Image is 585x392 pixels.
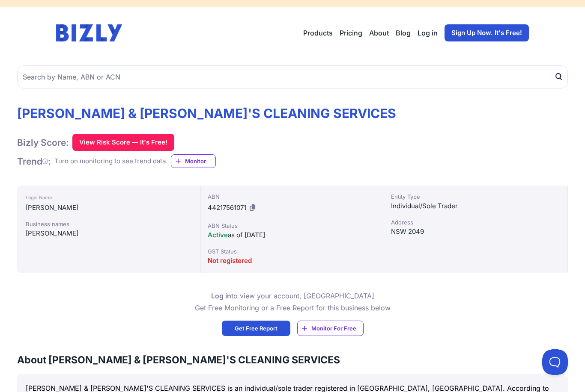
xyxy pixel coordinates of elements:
[26,220,192,228] div: Business names
[340,28,362,38] a: Pricing
[208,231,228,239] span: Active
[211,292,231,300] a: Log in
[222,321,290,336] a: Get Free Report
[195,290,391,314] p: to view your account, [GEOGRAPHIC_DATA] Get Free Monitoring or a Free Report for this business below
[54,156,167,166] div: Turn on monitoring to see trend data.
[17,65,568,88] input: Search by Name, ABN or ACN
[311,324,356,333] span: Monitor For Free
[72,134,174,151] button: View Risk Score — It's Free!
[208,256,252,265] span: Not registered
[26,203,192,213] div: [PERSON_NAME]
[369,28,389,38] a: About
[26,228,192,239] div: [PERSON_NAME]
[235,324,278,333] span: Get Free Report
[171,154,216,168] a: Monitor
[17,106,396,121] h1: [PERSON_NAME] & [PERSON_NAME]'S CLEANING SERVICES
[445,24,529,41] a: Sign Up Now. It's Free!
[17,353,568,367] h3: About [PERSON_NAME] & [PERSON_NAME]'S CLEANING SERVICES
[391,218,561,227] div: Address
[17,137,69,148] h1: Bizly Score:
[391,227,561,237] div: NSW 2049
[542,349,568,375] iframe: Toggle Customer Support
[208,221,377,230] div: ABN Status
[391,192,561,201] div: Entity Type
[303,28,333,38] button: Products
[17,156,51,167] h1: Trend :
[396,28,411,38] a: Blog
[418,28,438,38] a: Log in
[208,247,377,256] div: GST Status
[297,321,364,336] a: Monitor For Free
[26,192,192,203] div: Legal Name
[208,192,377,201] div: ABN
[391,201,561,211] div: Individual/Sole Trader
[208,203,246,212] a: 44217561071
[208,230,377,240] div: as of [DATE]
[185,157,215,165] span: Monitor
